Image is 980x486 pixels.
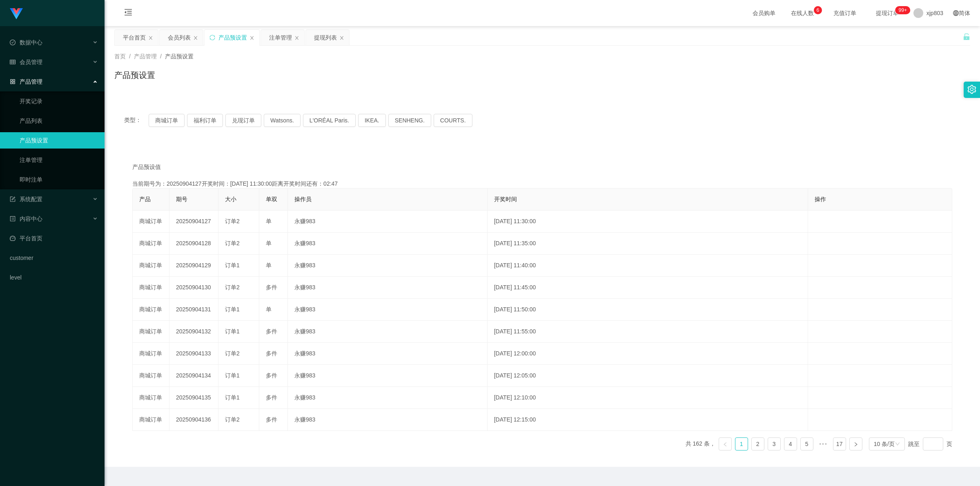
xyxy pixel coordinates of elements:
[169,255,218,277] td: 20250904129
[20,132,98,149] a: 产品预设置
[133,365,169,387] td: 商城订单
[169,387,218,409] td: 20250904135
[10,216,16,222] i: 图标: profile
[358,114,386,127] button: IKEA.
[225,394,240,401] span: 订单1
[225,262,240,269] span: 订单1
[288,409,488,431] td: 永赚983
[10,59,42,65] span: 会员管理
[488,299,808,321] td: [DATE] 11:50:00
[488,321,808,343] td: [DATE] 11:55:00
[488,365,808,387] td: [DATE] 12:05:00
[20,113,98,129] a: 产品列表
[133,233,169,255] td: 商城订单
[266,240,272,246] span: 单
[133,409,169,431] td: 商城订单
[488,277,808,299] td: [DATE] 11:45:00
[165,53,194,60] span: 产品预设置
[833,438,846,450] a: 17
[874,438,895,450] div: 10 条/页
[225,306,240,313] span: 订单1
[169,277,218,299] td: 20250904130
[735,437,748,450] li: 1
[10,196,42,202] span: 系统配置
[169,299,218,321] td: 20250904131
[10,79,16,84] i: 图标: appstore-o
[193,36,198,40] i: 图标: close
[149,114,185,127] button: 商城订单
[488,409,808,431] td: [DATE] 12:15:00
[132,180,952,188] div: 当前期号为：20250904127开奖时间：[DATE] 11:30:00距离开奖时间还有：02:47
[133,387,169,409] td: 商城订单
[134,53,157,60] span: 产品管理
[10,196,16,202] i: 图标: form
[20,152,98,168] a: 注单管理
[288,365,488,387] td: 永赚983
[488,233,808,255] td: [DATE] 11:35:00
[967,85,976,94] i: 图标: setting
[303,114,356,127] button: L'ORÉAL Paris.
[10,39,42,46] span: 数据中心
[225,114,261,127] button: 兑现订单
[266,328,277,335] span: 多件
[148,36,153,40] i: 图标: close
[494,196,517,202] span: 开奖时间
[787,10,818,16] span: 在线人数
[294,196,312,202] span: 操作员
[816,6,819,14] p: 6
[768,437,781,450] li: 3
[872,10,903,16] span: 提现订单
[288,233,488,255] td: 永赚983
[849,437,862,450] li: 下一页
[314,30,337,45] div: 提现列表
[833,437,846,450] li: 17
[114,53,126,60] span: 首页
[225,416,240,423] span: 订单2
[139,196,151,202] span: 产品
[815,196,826,202] span: 操作
[169,409,218,431] td: 20250904136
[123,30,146,45] div: 平台首页
[169,233,218,255] td: 20250904128
[895,6,910,14] sup: 260
[853,442,858,447] i: 图标: right
[288,299,488,321] td: 永赚983
[266,196,277,202] span: 单双
[169,365,218,387] td: 20250904134
[817,437,830,450] span: •••
[434,114,472,127] button: COURTS.
[953,10,959,16] i: 图标: global
[132,163,161,171] span: 产品预设值
[10,59,16,65] i: 图标: table
[225,372,240,379] span: 订单1
[133,211,169,233] td: 商城订单
[488,387,808,409] td: [DATE] 12:10:00
[814,6,822,14] sup: 6
[768,438,780,450] a: 3
[817,437,830,450] li: 向后 5 页
[10,40,16,45] i: 图标: check-circle-o
[735,438,748,450] a: 1
[723,442,728,447] i: 图标: left
[176,196,187,202] span: 期号
[288,255,488,277] td: 永赚983
[20,93,98,109] a: 开奖记录
[488,255,808,277] td: [DATE] 11:40:00
[266,372,277,379] span: 多件
[488,211,808,233] td: [DATE] 11:30:00
[266,416,277,423] span: 多件
[10,250,98,266] a: customer
[266,218,272,224] span: 单
[908,437,952,450] div: 跳至 页
[114,0,142,27] i: 图标: menu-fold
[266,284,277,291] span: 多件
[10,215,42,222] span: 内容中心
[264,114,301,127] button: Watsons.
[133,343,169,365] td: 商城订单
[488,343,808,365] td: [DATE] 12:00:00
[288,321,488,343] td: 永赚983
[963,33,970,40] i: 图标: unlock
[10,78,42,85] span: 产品管理
[169,211,218,233] td: 20250904127
[800,437,813,450] li: 5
